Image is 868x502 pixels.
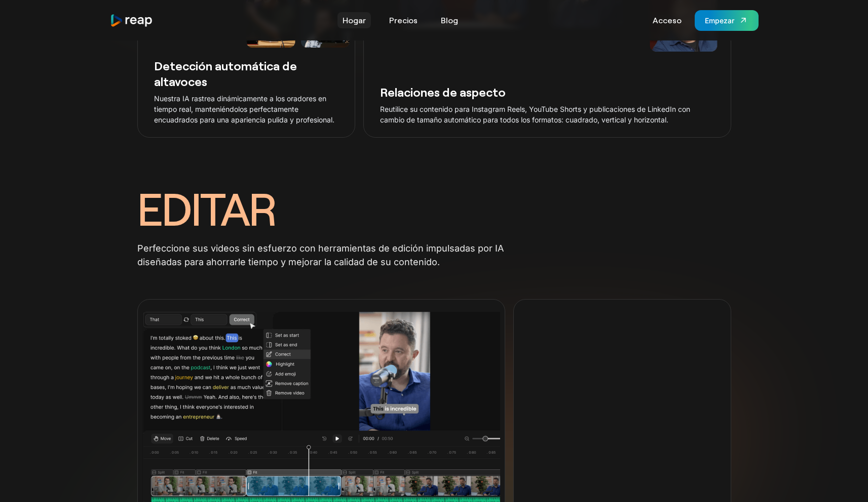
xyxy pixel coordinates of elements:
[648,12,687,28] a: Acceso
[110,14,154,27] img: logotipo de cosechar
[110,14,154,27] a: hogar
[137,180,277,235] font: EDITAR
[380,85,506,99] font: Relaciones de aspecto
[389,15,418,25] font: Precios
[137,243,504,267] font: Perfeccione sus videos sin esfuerzo con herramientas de edición impulsadas por IA diseñadas para ...
[441,15,458,25] font: Blog
[436,12,463,28] a: Blog
[380,105,690,124] font: Reutilice su contenido para Instagram Reels, YouTube Shorts y publicaciones de LinkedIn con cambi...
[705,16,734,25] font: Empezar
[653,15,682,25] font: Acceso
[337,12,371,28] a: Hogar
[154,58,297,89] font: Detección automática de altavoces
[154,94,334,124] font: Nuestra IA rastrea dinámicamente a los oradores en tiempo real, manteniéndolos perfectamente encu...
[384,12,423,28] a: Precios
[695,10,759,31] a: Empezar
[343,15,366,25] font: Hogar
